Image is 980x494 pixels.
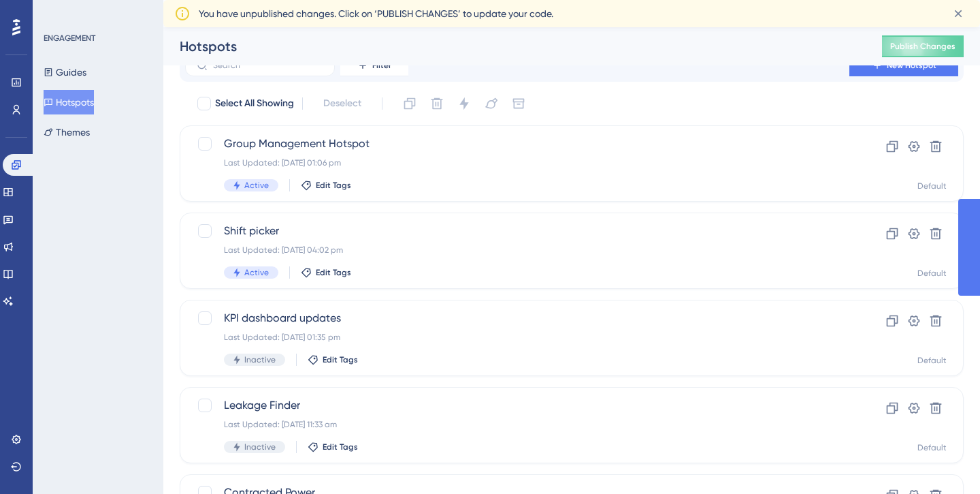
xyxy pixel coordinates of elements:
[244,180,269,191] span: Active
[224,223,811,239] span: Shift picker
[323,354,358,365] span: Edit Tags
[323,442,358,452] span: Edit Tags
[180,37,848,56] div: Hotspots
[311,91,374,116] button: Deselect
[224,245,811,256] div: Last Updated: [DATE] 04:02 pm
[215,95,294,112] span: Select All Showing
[213,61,323,70] input: Search
[887,60,936,71] span: New Hotspot
[224,157,811,168] div: Last Updated: [DATE] 01:06 pm
[917,442,947,453] div: Default
[316,267,351,278] span: Edit Tags
[316,180,351,191] span: Edit Tags
[224,332,811,343] div: Last Updated: [DATE] 01:35 pm
[199,5,553,22] span: You have unpublished changes. Click on ‘PUBLISH CHANGES’ to update your code.
[224,310,811,326] span: KPI dashboard updates
[372,60,391,71] span: Filter
[224,419,811,430] div: Last Updated: [DATE] 11:33 am
[224,397,811,414] span: Leakage Finder
[923,440,964,481] iframe: UserGuiding AI Assistant Launcher
[882,35,964,57] button: Publish Changes
[244,442,276,452] span: Inactive
[849,55,958,76] button: New Hotspot
[340,55,408,76] button: Filter
[917,181,947,191] div: Default
[244,354,276,365] span: Inactive
[301,180,351,191] button: Edit Tags
[308,442,358,452] button: Edit Tags
[917,355,947,366] div: Default
[224,136,811,152] span: Group Management Hotspot
[301,267,351,278] button: Edit Tags
[244,267,269,278] span: Active
[308,354,358,365] button: Edit Tags
[323,95,361,112] span: Deselect
[917,268,947,279] div: Default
